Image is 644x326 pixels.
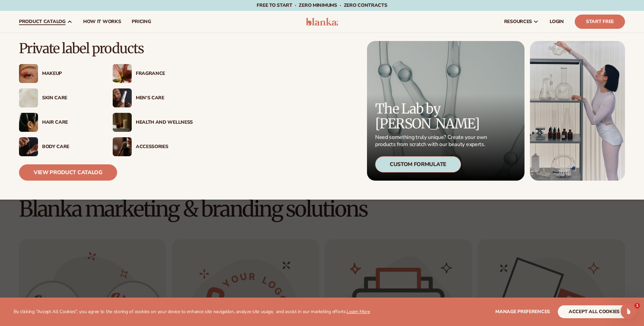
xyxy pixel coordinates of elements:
p: Private label products [19,41,193,56]
a: Male hand applying moisturizer. Body Care [19,137,99,156]
div: Skin Care [42,95,99,101]
span: 1 [634,303,640,308]
span: Free to start · ZERO minimums · ZERO contracts [257,2,387,8]
div: Fragrance [136,71,193,77]
span: pricing [132,19,151,24]
div: Hair Care [42,120,99,125]
a: Learn More [347,308,370,315]
div: Body Care [42,144,99,150]
div: Custom Formulate [375,156,461,172]
img: logo [306,18,338,26]
p: The Lab by [PERSON_NAME] [375,101,489,131]
a: Start Free [575,15,625,29]
div: Makeup [42,71,99,77]
a: resources [499,11,544,33]
a: pricing [126,11,156,33]
img: Female in lab with equipment. [530,41,625,181]
img: Male holding moisturizer bottle. [113,88,132,107]
a: Candles and incense on table. Health And Wellness [113,113,193,132]
a: Microscopic product formula. The Lab by [PERSON_NAME] Need something truly unique? Create your ow... [367,41,525,181]
a: Female hair pulled back with clips. Hair Care [19,113,99,132]
span: product catalog [19,19,66,24]
img: Pink blooming flower. [113,64,132,83]
img: Female with glitter eye makeup. [19,64,38,83]
img: Male hand applying moisturizer. [19,137,38,156]
iframe: Intercom live chat [621,303,637,319]
a: product catalog [14,11,78,33]
p: Need something truly unique? Create your own products from scratch with our beauty experts. [375,134,489,148]
div: Accessories [136,144,193,150]
div: Men’s Care [136,95,193,101]
p: By clicking "Accept All Cookies", you agree to the storing of cookies on your device to enhance s... [14,309,370,315]
span: How It Works [83,19,121,24]
a: Cream moisturizer swatch. Skin Care [19,88,99,107]
span: Manage preferences [495,308,550,315]
img: Candles and incense on table. [113,113,132,132]
span: LOGIN [550,19,564,24]
a: Male holding moisturizer bottle. Men’s Care [113,88,193,107]
a: View Product Catalog [19,164,117,181]
a: LOGIN [544,11,569,33]
button: accept all cookies [558,305,630,318]
a: Female with glitter eye makeup. Makeup [19,64,99,83]
a: Female with makeup brush. Accessories [113,137,193,156]
a: How It Works [78,11,127,33]
button: Manage preferences [495,305,550,318]
img: Female hair pulled back with clips. [19,113,38,132]
img: Cream moisturizer swatch. [19,88,38,107]
img: Female with makeup brush. [113,137,132,156]
a: Pink blooming flower. Fragrance [113,64,193,83]
div: Health And Wellness [136,120,193,125]
span: resources [504,19,532,24]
